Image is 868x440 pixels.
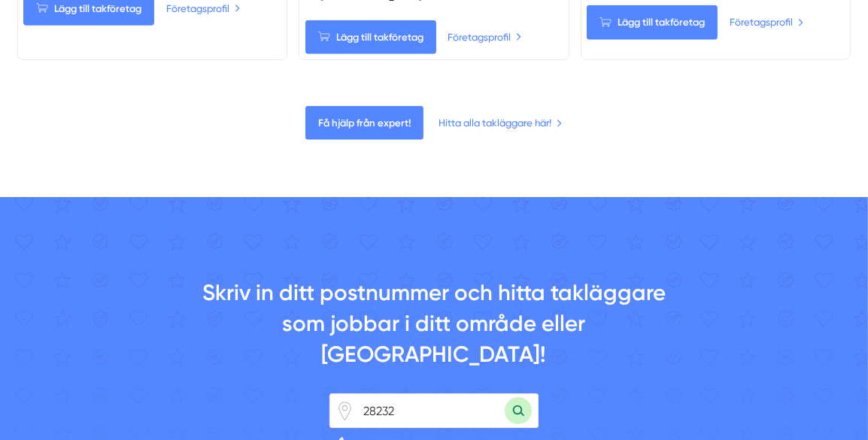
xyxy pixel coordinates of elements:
[730,14,804,30] a: Företagsprofil
[448,29,522,45] a: Företagsprofil
[587,5,718,39] : Lägg till takföretag
[335,402,354,420] svg: Pin / Karta
[335,402,354,420] span: Klicka för att använda din position.
[305,20,436,54] : Lägg till takföretag
[166,1,241,17] a: Företagsprofil
[305,106,423,140] span: Få hjälp från expert!
[354,394,505,427] input: Skriv ditt postnummer
[194,278,674,380] h2: Skriv in ditt postnummer och hitta takläggare som jobbar i ditt område eller [GEOGRAPHIC_DATA]!
[505,397,532,424] button: Sök med postnummer
[439,115,563,131] a: Hitta alla takläggare här!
